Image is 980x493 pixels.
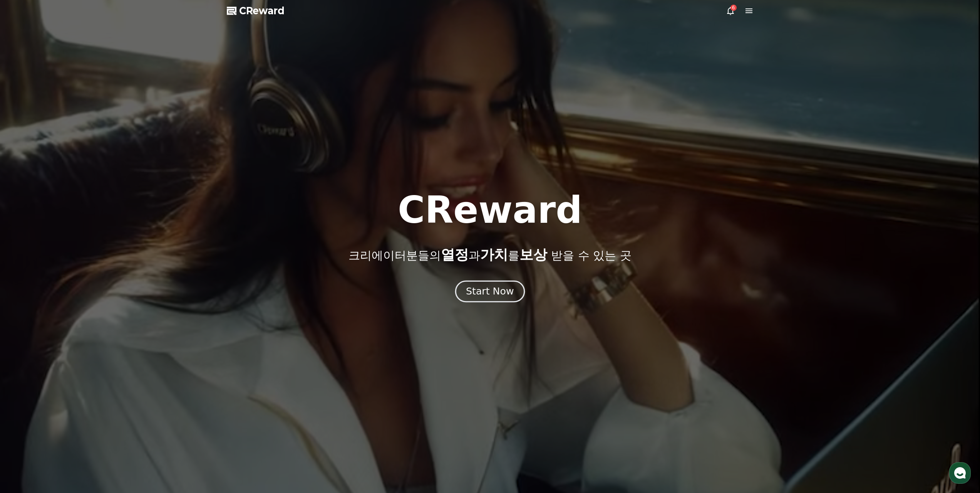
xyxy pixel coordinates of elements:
[398,192,582,229] h1: CReward
[730,5,737,11] div: 6
[455,280,525,302] button: Start Now
[726,6,735,15] a: 6
[99,244,148,264] a: 설정
[227,5,285,17] a: CReward
[519,247,547,262] span: 보상
[70,256,80,262] span: 대화
[239,5,285,17] span: CReward
[119,256,128,262] span: 설정
[441,247,469,262] span: 열정
[457,289,523,296] a: Start Now
[24,256,29,262] span: 홈
[466,285,514,298] div: Start Now
[2,244,51,264] a: 홈
[480,247,508,262] span: 가치
[348,247,631,262] p: 크리에이터분들의 과 를 받을 수 있는 곳
[51,244,99,264] a: 대화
